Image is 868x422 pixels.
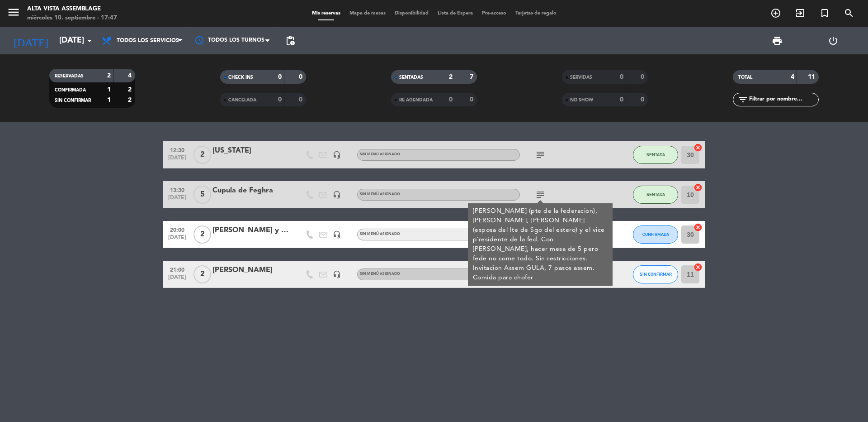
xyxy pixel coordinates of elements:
button: menu [7,5,20,22]
i: subject [535,189,546,200]
span: Mis reservas [307,11,345,16]
span: CANCELADA [228,98,256,102]
span: TOTAL [738,75,752,80]
strong: 1 [107,86,111,93]
div: LOG OUT [805,27,861,54]
i: headset_mic [333,230,341,239]
button: SIN CONFIRMAR [633,265,678,283]
span: 5 [193,186,211,204]
i: exit_to_app [795,8,806,19]
span: [DATE] [166,274,189,285]
span: RE AGENDADA [399,98,433,102]
span: 13:30 [166,184,189,195]
span: SENTADA [646,152,665,157]
span: print [772,35,783,46]
span: SENTADAS [399,75,423,80]
span: NO SHOW [570,98,593,102]
span: 2 [193,146,211,164]
span: Lista de Espera [433,11,477,16]
span: 2 [193,265,211,283]
strong: 0 [620,74,623,80]
span: SIN CONFIRMAR [640,272,672,277]
span: Tarjetas de regalo [511,11,561,16]
i: cancel [693,223,703,232]
strong: 0 [620,96,623,103]
div: [US_STATE] [212,145,289,157]
i: add_circle_outline [770,8,781,19]
i: [DATE] [7,31,55,51]
span: [DATE] [166,235,189,245]
span: CHECK INS [228,75,253,80]
div: miércoles 10. septiembre - 17:47 [27,14,117,23]
span: Disponibilidad [390,11,433,16]
span: pending_actions [285,35,296,46]
span: [DATE] [166,195,189,205]
span: CONFIRMADA [642,232,669,237]
span: 21:00 [166,264,189,274]
span: Mapa de mesas [345,11,390,16]
i: headset_mic [333,191,341,199]
strong: 7 [470,74,475,80]
div: [PERSON_NAME] y [PERSON_NAME] [212,225,289,236]
strong: 0 [278,96,282,103]
button: SENTADA [633,146,678,164]
span: [DATE] [166,155,189,165]
span: SIN CONFIRMAR [55,98,91,103]
i: menu [7,5,20,19]
i: turned_in_not [819,8,830,19]
span: 12:30 [166,144,189,155]
span: 20:00 [166,224,189,235]
span: 2 [193,225,211,244]
strong: 0 [641,96,646,103]
i: headset_mic [333,270,341,278]
span: Sin menú asignado [360,153,400,156]
span: Sin menú asignado [360,272,400,276]
i: subject [535,149,546,160]
i: filter_list [737,94,748,105]
strong: 0 [299,96,304,103]
strong: 0 [449,96,453,103]
i: cancel [693,143,703,152]
div: [PERSON_NAME] (pte de la federacion), [PERSON_NAME], [PERSON_NAME] (esposa del Ite de Sgo del est... [473,206,608,283]
span: SENTADA [646,192,665,197]
strong: 1 [107,97,111,103]
span: Todos los servicios [117,38,179,44]
strong: 11 [808,74,817,80]
strong: 2 [128,97,133,103]
strong: 0 [299,74,304,80]
strong: 0 [278,74,282,80]
i: cancel [693,183,703,192]
div: [PERSON_NAME] [212,264,289,276]
i: arrow_drop_down [84,35,95,46]
span: Pre-acceso [477,11,511,16]
i: cancel [693,263,703,272]
button: CONFIRMADA [633,225,678,244]
span: Sin menú asignado [360,192,400,196]
div: Alta Vista Assemblage [27,5,117,14]
span: SERVIDAS [570,75,592,80]
div: Cupula de Feghra [212,185,289,197]
strong: 0 [641,74,646,80]
i: power_settings_new [828,35,839,46]
strong: 4 [791,74,794,80]
span: CONFIRMADA [55,88,86,92]
button: SENTADA [633,186,678,204]
strong: 0 [470,96,475,103]
strong: 4 [128,72,133,79]
span: RESERVADAS [55,74,84,78]
span: Sin menú asignado [360,232,400,236]
i: headset_mic [333,151,341,159]
strong: 2 [449,74,453,80]
i: search [844,8,854,19]
input: Filtrar por nombre... [748,95,818,105]
strong: 2 [107,72,111,79]
strong: 2 [128,86,133,93]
